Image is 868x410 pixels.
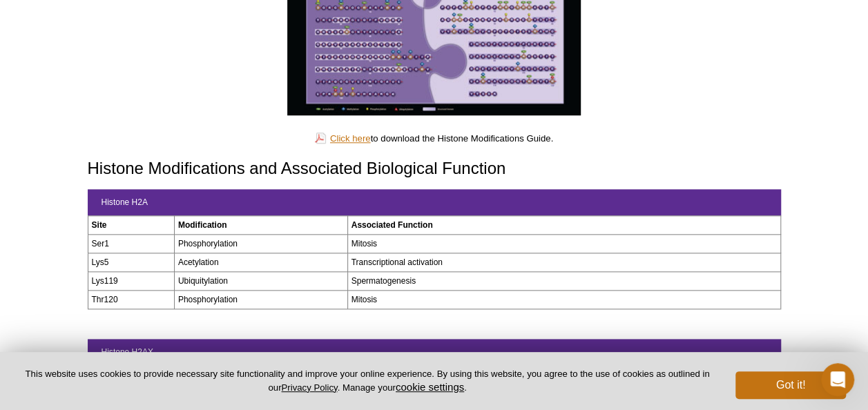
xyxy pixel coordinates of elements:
[315,132,371,145] a: Click here
[88,339,781,365] div: Histone H2AX
[22,368,713,394] p: This website uses cookies to provide necessary site functionality and improve your online experie...
[347,234,780,253] td: Mitosis
[174,234,347,253] td: Phosphorylation
[92,220,107,230] strong: Site
[396,381,464,393] button: cookie settings
[347,253,780,271] td: Transcriptional activation
[347,290,780,309] td: Mitosis
[88,234,174,253] td: Ser1
[88,159,781,179] h2: Histone Modifications and Associated Biological Function
[347,271,780,290] td: Spermatogenesis
[178,220,227,230] strong: Modification
[821,363,854,396] iframe: Intercom live chat
[281,382,337,393] a: Privacy Policy
[351,220,433,230] strong: Associated Function
[174,253,347,271] td: Acetylation
[88,133,781,145] p: to download the Histone Modifications Guide.
[88,253,174,271] td: Lys5
[735,371,846,399] button: Got it!
[88,271,174,290] td: Lys119
[88,290,174,309] td: Thr120
[174,290,347,309] td: Phosphorylation
[174,271,347,290] td: Ubiquitylation
[88,189,781,215] div: Histone H2A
